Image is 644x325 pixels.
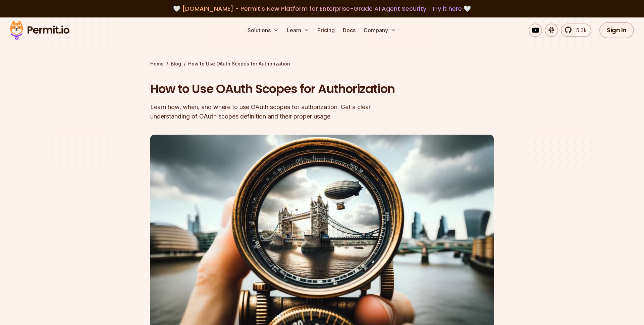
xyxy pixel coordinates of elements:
a: Sign In [599,22,634,38]
button: Company [361,24,399,37]
img: Permit logo [7,19,72,42]
button: Solutions [245,24,281,37]
div: / / [150,60,494,67]
a: Try it here [432,4,462,13]
button: Learn [284,24,312,37]
h1: How to Use OAuth Scopes for Authorization [150,81,408,97]
a: Blog [171,60,181,67]
div: Learn how, when, and where to use OAuth scopes for authorization. Get a clear understanding of OA... [150,102,408,121]
a: 5.3k [561,24,591,37]
div: 🤍 🤍 [16,4,628,13]
a: Docs [340,24,358,37]
a: Pricing [315,24,337,37]
span: [DOMAIN_NAME] - Permit's New Platform for Enterprise-Grade AI Agent Security | [182,4,462,13]
span: 5.3k [572,26,587,34]
a: Home [150,60,164,67]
